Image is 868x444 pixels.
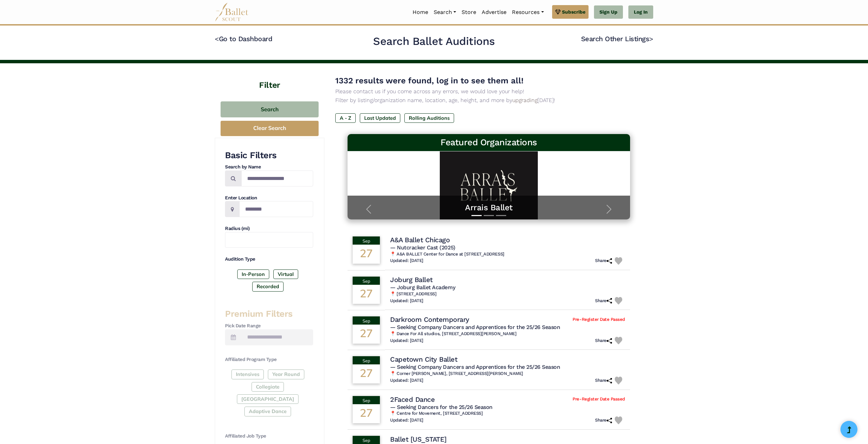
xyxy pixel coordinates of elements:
h6: 📍 [STREET_ADDRESS] [390,291,625,297]
a: Resources [509,5,546,19]
h4: Joburg Ballet [390,275,433,284]
h4: Enter Location [225,195,313,201]
h4: A&A Ballet Chicago [390,235,450,244]
h3: Basic Filters [225,150,313,161]
h4: 2Faced Dance [390,395,435,404]
a: Search Other Listings> [581,35,653,43]
button: Slide 1 [471,212,482,219]
span: Pre-Register Date Passed [573,396,625,402]
h6: Updated: [DATE] [390,298,423,304]
h4: Capetown City Ballet [390,355,457,364]
h6: Share [595,378,612,383]
h6: 📍 Dance For All studios, [STREET_ADDRESS][PERSON_NAME] [390,331,625,337]
h4: Radius (mi) [225,225,313,232]
a: Search [431,5,459,19]
div: Sep [353,396,380,404]
span: — Seeking Company Dancers and Apprentices for the 25/26 Season [390,364,560,370]
h6: Updated: [DATE] [390,417,423,423]
h4: Audition Type [225,256,313,263]
button: Search [221,101,319,117]
h6: Share [595,258,612,264]
label: A - Z [335,113,356,123]
a: Advertise [479,5,509,19]
span: — Seeking Company Dancers and Apprentices for the 25/26 Season [390,324,560,330]
label: Recorded [252,282,284,291]
h6: 📍 Centre for Movement, [STREET_ADDRESS] [390,411,625,416]
h4: Ballet [US_STATE] [390,435,447,444]
h6: 📍 Corner [PERSON_NAME], [STREET_ADDRESS][PERSON_NAME] [390,371,625,377]
a: Log In [628,5,653,19]
span: — Joburg Ballet Academy [390,284,455,291]
div: 27 [353,285,380,304]
div: Sep [353,277,380,285]
div: Sep [353,436,380,444]
button: Slide 3 [496,212,506,219]
a: Store [459,5,479,19]
h3: Premium Filters [225,308,313,320]
p: Please contact us if you come across any errors, we would love your help! [335,87,642,96]
h6: Updated: [DATE] [390,338,423,344]
h6: 📍 A&A BALLET Center for Dance at [STREET_ADDRESS] [390,251,625,257]
label: Rolling Auditions [404,113,454,123]
h2: Search Ballet Auditions [373,34,495,49]
a: Home [410,5,431,19]
h4: Pick Date Range [225,323,313,329]
code: < [215,34,219,43]
a: upgrading [512,97,537,103]
div: 27 [353,245,380,264]
div: 27 [353,404,380,423]
div: Sep [353,356,380,364]
a: Arrais Ballet [354,202,623,213]
h3: Featured Organizations [353,137,625,148]
h6: Updated: [DATE] [390,258,423,264]
a: Sign Up [594,5,623,19]
label: In-Person [237,269,269,279]
h4: Darkroom Contemporary [390,315,469,324]
h6: Updated: [DATE] [390,378,423,383]
span: 1332 results were found, log in to see them all! [335,76,524,85]
button: Slide 2 [484,212,494,219]
div: Sep [353,236,380,245]
label: Last Updated [360,113,400,123]
div: 27 [353,364,380,383]
label: Virtual [273,269,298,279]
span: Pre-Register Date Passed [573,317,625,323]
input: Location [239,201,313,217]
h6: Share [595,338,612,344]
h6: Share [595,298,612,304]
span: — Seeking Dancers for the 25/26 Season [390,404,493,410]
p: Filter by listing/organization name, location, age, height, and more by [DATE]! [335,96,642,105]
button: Clear Search [221,121,319,136]
input: Search by names... [241,170,313,186]
img: gem.svg [555,8,561,16]
div: 27 [353,325,380,344]
span: Subscribe [562,8,585,16]
h4: Filter [215,63,324,91]
h4: Affiliated Program Type [225,356,313,363]
a: <Go to Dashboard [215,35,272,43]
h6: Share [595,417,612,423]
h4: Affiliated Job Type [225,433,313,440]
span: — Nutcracker Cast (2025) [390,244,455,251]
a: Subscribe [552,5,589,19]
code: > [649,34,653,43]
h4: Search by Name [225,164,313,170]
div: Sep [353,316,380,325]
